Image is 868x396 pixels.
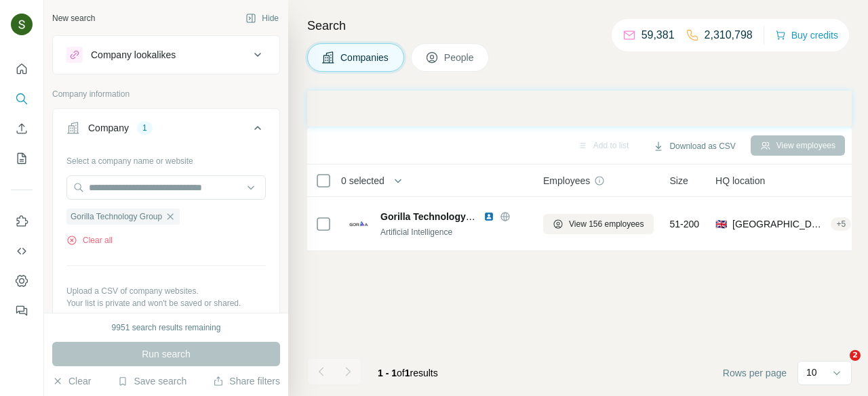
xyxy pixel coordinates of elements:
button: Use Surfe on LinkedIn [11,209,33,234]
span: results [378,368,438,378]
div: Company [88,121,129,135]
div: Company lookalikes [91,48,176,62]
p: Company information [52,88,280,100]
div: New search [52,12,95,24]
button: Save search [117,374,186,388]
img: Logo of Gorilla Technology Group [348,213,370,235]
img: LinkedIn logo [484,211,494,222]
span: 0 selected [341,174,384,188]
button: Buy credits [775,26,838,45]
iframe: Banner [307,91,852,127]
span: 51-200 [670,217,700,231]
button: Clear [52,374,91,388]
button: Enrich CSV [11,116,33,141]
p: Your list is private and won't be saved or shared. [66,297,266,309]
span: HQ location [715,174,765,188]
div: Artificial Intelligence [380,226,527,238]
button: Clear all [66,234,113,246]
span: View 156 employees [569,218,644,230]
span: Rows per page [723,366,787,380]
span: Companies [340,51,390,64]
button: Company1 [53,112,279,150]
button: View 156 employees [543,214,654,234]
span: of [397,368,405,378]
button: My lists [11,146,33,171]
p: 59,381 [642,27,675,43]
div: 9951 search results remaining [112,322,221,334]
span: 🇬🇧 [715,217,727,231]
button: Share filters [213,374,280,388]
div: Select a company name or website [66,150,266,167]
span: Size [670,174,688,188]
span: [GEOGRAPHIC_DATA], [GEOGRAPHIC_DATA] [732,217,825,231]
button: Hide [236,8,288,28]
button: Feedback [11,299,33,323]
button: Company lookalikes [53,39,279,71]
span: 2 [850,350,861,361]
span: Gorilla Technology Group [71,211,162,223]
button: Quick start [11,57,33,81]
iframe: Intercom live chat [822,350,854,382]
h4: Search [307,16,852,35]
span: People [444,51,475,64]
button: Search [11,87,33,111]
span: 1 [405,368,410,378]
button: Download as CSV [644,136,745,156]
span: Gorilla Technology Group [380,211,497,222]
img: Avatar [11,14,33,35]
p: Upload a CSV of company websites. [66,285,266,297]
p: 10 [806,366,817,379]
button: Dashboard [11,269,33,293]
span: 1 - 1 [378,368,397,378]
span: Employees [543,174,590,188]
p: 2,310,798 [705,27,753,43]
button: Use Surfe API [11,239,33,263]
div: 1 [137,122,153,134]
div: + 5 [831,218,851,230]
